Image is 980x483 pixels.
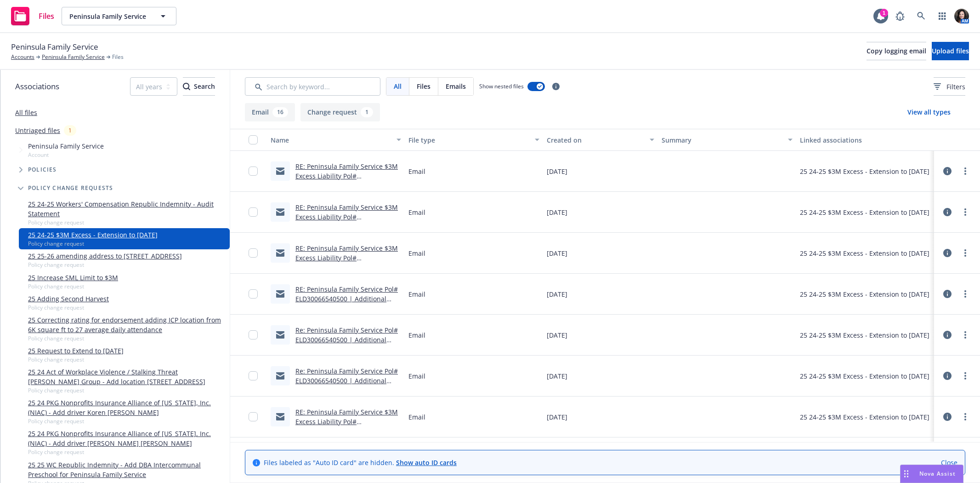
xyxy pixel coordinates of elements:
[901,465,912,483] div: Drag to move
[295,326,398,363] a: Re: Peninsula Family Service Pol# ELD30066540500 | Additional Premium to approve Excess Liability...
[295,367,398,404] a: Re: Peninsula Family Service Pol# ELD30066540500 | Additional Premium to approve Excess Liability...
[361,107,373,117] div: 1
[249,167,258,176] input: Toggle Row Selected
[408,248,425,258] span: Email
[15,126,60,135] a: Untriaged files
[28,199,226,218] a: 25 24-25 Workers' Compensation Republic Indemnity - Audit Statement
[934,82,965,92] span: Filters
[408,371,425,381] span: Email
[405,129,543,151] button: File type
[547,289,567,299] span: [DATE]
[28,261,182,269] span: Policy change request
[880,9,888,17] div: 1
[547,330,567,340] span: [DATE]
[28,448,226,456] span: Policy change request
[547,248,567,258] span: [DATE]
[662,135,782,145] div: Summary
[960,370,971,381] a: more
[249,330,258,339] input: Toggle Row Selected
[960,207,971,218] a: more
[912,7,930,25] a: Search
[960,288,971,299] a: more
[42,53,105,61] a: Peninsula Family Service
[867,42,926,60] button: Copy logging email
[408,167,425,176] span: Email
[867,46,926,55] span: Copy logging email
[946,82,965,92] span: Filters
[547,412,567,422] span: [DATE]
[7,3,58,29] a: Files
[547,207,567,217] span: [DATE]
[547,135,644,145] div: Created on
[954,9,969,23] img: photo
[932,46,969,55] span: Upload files
[28,429,226,448] a: 25 24 PKG Nonprofits Insurance Alliance of [US_STATE], Inc. (NIAC) - Add driver [PERSON_NAME] [PE...
[479,82,524,90] span: Show nested files
[183,77,215,96] button: SearchSearch
[800,412,929,422] div: 25 24-25 $3M Excess - Extension to [DATE]
[932,42,969,60] button: Upload files
[267,129,405,151] button: Name
[28,218,226,226] span: Policy change request
[183,78,215,95] div: Search
[408,330,425,340] span: Email
[800,167,929,176] div: 25 24-25 $3M Excess - Extension to [DATE]
[112,53,124,61] span: Files
[295,408,398,436] a: RE: Peninsula Family Service $3M Excess Liability Pol# ELD30066540550 - 3rd Follow-up
[934,77,965,96] button: Filters
[28,240,158,247] span: Policy change request
[408,289,425,299] span: Email
[295,162,400,200] a: RE: Peninsula Family Service $3M Excess Liability Pol# ELD30066540550 - 3rd Follow-up - Endorseme...
[893,103,965,121] button: View all types
[69,11,149,21] span: Peninsula Family Service
[249,135,258,144] input: Select all
[28,294,109,304] a: 25 Adding Second Harvest
[264,458,457,467] span: Files labeled as "Auto ID card" are hidden.
[15,80,59,92] span: Associations
[28,251,182,261] a: 25 25-26 amending address to [STREET_ADDRESS]
[408,135,529,145] div: File type
[28,304,109,311] span: Policy change request
[295,285,398,322] a: RE: Peninsula Family Service Pol# ELD30066540500 | Additional Premium to approve Excess Liability...
[295,244,398,272] a: RE: Peninsula Family Service $3M Excess Liability Pol# ELD30066540550 - 3rd Follow-up
[28,386,226,394] span: Policy change request
[800,371,929,381] div: 25 24-25 $3M Excess - Extension to [DATE]
[28,282,118,290] span: Policy change request
[28,273,118,282] a: 25 Increase SML Limit to $3M
[300,103,380,121] button: Change request
[39,12,54,20] span: Files
[800,289,929,299] div: 25 24-25 $3M Excess - Extension to [DATE]
[28,367,226,386] a: 25 24 Act of Workplace Violence / Stalking Threat [PERSON_NAME] Group - Add location [STREET_ADDR...
[547,371,567,381] span: [DATE]
[11,41,98,53] span: Peninsula Family Service
[919,470,956,477] span: Nova Assist
[417,81,431,91] span: Files
[800,248,929,258] div: 25 24-25 $3M Excess - Extension to [DATE]
[658,129,796,151] button: Summary
[28,417,226,425] span: Policy change request
[295,203,398,231] a: RE: Peninsula Family Service $3M Excess Liability Pol# ELD30066540550 - 3rd Follow-up
[28,460,226,479] a: 25 25 WC Republic Indemnity - Add DBA Intercommunal Preschool for Peninsula Family Service
[28,151,104,159] span: Account
[933,7,952,25] a: Switch app
[446,81,466,91] span: Emails
[28,315,226,334] a: 25 Correcting rating for endorsement adding ICP location from 6K square ft to 27 average daily at...
[800,207,929,217] div: 25 24-25 $3M Excess - Extension to [DATE]
[396,458,457,467] a: Show auto ID cards
[960,166,971,177] a: more
[800,135,930,145] div: Linked associations
[408,207,425,217] span: Email
[28,230,158,240] a: 25 24-25 $3M Excess - Extension to [DATE]
[28,356,124,363] span: Policy change request
[11,53,34,61] a: Accounts
[547,167,567,176] span: [DATE]
[249,207,258,217] input: Toggle Row Selected
[249,289,258,299] input: Toggle Row Selected
[941,458,957,467] a: Close
[28,167,57,172] span: Policies
[891,7,909,25] a: Report a Bug
[408,412,425,422] span: Email
[960,329,971,340] a: more
[28,398,226,417] a: 25 24 PKG Nonprofits Insurance Alliance of [US_STATE], Inc. (NIAC) - Add driver Koren [PERSON_NAME]
[249,371,258,380] input: Toggle Row Selected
